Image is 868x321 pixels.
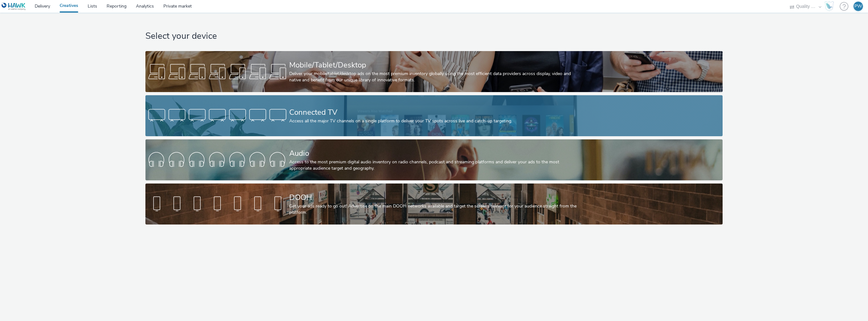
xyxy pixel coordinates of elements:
[145,95,723,136] a: Connected TVAccess all the major TV channels on a single platform to deliver your TV spots across...
[289,60,577,71] div: Mobile/Tablet/Desktop
[145,184,723,225] a: DOOHGet your ads ready to go out! Advertise on the main DOOH networks available and target the sc...
[145,51,723,92] a: Mobile/Tablet/DesktopDeliver your mobile/tablet/desktop ads on the most premium inventory globall...
[145,30,723,42] h1: Select your device
[289,159,577,172] div: Access to the most premium digital audio inventory on radio channels, podcast and streaming platf...
[854,2,862,11] div: PW
[289,192,577,203] div: DOOH
[289,148,577,159] div: Audio
[289,203,577,216] div: Get your ads ready to go out! Advertise on the main DOOH networks available and target the screen...
[824,1,834,11] img: Hawk Academy
[145,139,723,180] a: AudioAccess to the most premium digital audio inventory on radio channels, podcast and streaming ...
[289,107,577,118] div: Connected TV
[289,71,577,84] div: Deliver your mobile/tablet/desktop ads on the most premium inventory globally using the most effi...
[824,1,836,11] a: Hawk Academy
[289,118,577,124] div: Access all the major TV channels on a single platform to deliver your TV spots across live and ca...
[2,3,26,10] img: undefined Logo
